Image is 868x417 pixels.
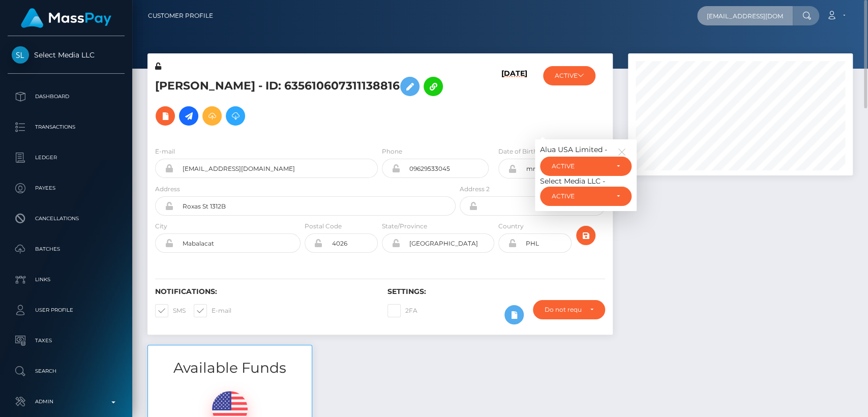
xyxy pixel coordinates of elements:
[155,147,175,156] label: E-mail
[12,303,121,318] p: User Profile
[8,328,125,353] a: Taxes
[552,162,608,170] div: ACTIVE
[387,287,605,296] h6: Settings:
[12,89,121,104] p: Dashboard
[12,242,121,257] p: Batches
[305,222,342,231] label: Postal Code
[540,157,632,176] button: ACTIVE
[12,211,121,226] p: Cancellations
[194,304,231,317] label: E-mail
[155,304,186,317] label: SMS
[382,147,402,156] label: Phone
[533,300,605,319] button: Do not require
[8,206,125,231] a: Cancellations
[155,185,180,194] label: Address
[387,304,417,317] label: 2FA
[540,176,632,187] div: Select Media LLC -
[543,66,595,85] button: ACTIVE
[12,150,121,165] p: Ledger
[8,50,125,59] span: Select Media LLC
[8,175,125,201] a: Payees
[155,222,167,231] label: City
[8,267,125,292] a: Links
[8,145,125,170] a: Ledger
[148,358,312,378] h3: Available Funds
[8,114,125,140] a: Transactions
[8,236,125,262] a: Batches
[498,147,537,156] label: Date of Birth
[540,187,632,206] button: ACTIVE
[155,287,372,296] h6: Notifications:
[460,185,490,194] label: Address 2
[21,8,111,28] img: MassPay Logo
[12,394,121,409] p: Admin
[552,192,608,200] div: ACTIVE
[12,181,121,196] p: Payees
[12,272,121,287] p: Links
[540,144,632,155] div: Alua USA Limited -
[382,222,427,231] label: State/Province
[12,120,121,135] p: Transactions
[498,222,524,231] label: Country
[12,364,121,379] p: Search
[12,46,29,64] img: Select Media LLC
[545,306,581,314] div: Do not require
[501,69,527,134] h6: [DATE]
[179,106,198,126] a: Initiate Payout
[8,389,125,414] a: Admin
[8,297,125,323] a: User Profile
[148,5,213,26] a: Customer Profile
[697,6,793,25] input: Search...
[155,72,450,131] h5: [PERSON_NAME] - ID: 635610607311138816
[12,333,121,348] p: Taxes
[8,359,125,384] a: Search
[8,84,125,109] a: Dashboard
